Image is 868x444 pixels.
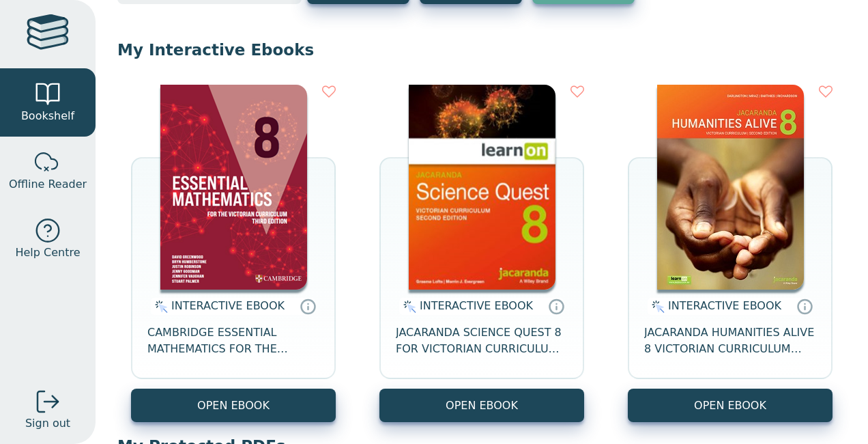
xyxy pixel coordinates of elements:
button: OPEN EBOOK [628,389,833,422]
span: Offline Reader [9,176,87,193]
img: bedfc1f2-ad15-45fb-9889-51f3863b3b8f.png [160,85,307,290]
span: Sign out [25,415,70,432]
button: OPEN EBOOK [131,389,336,422]
img: interactive.svg [648,299,665,315]
a: Interactive eBooks are accessed online via the publisher’s portal. They contain interactive resou... [548,298,564,314]
img: fffb2005-5288-ea11-a992-0272d098c78b.png [409,85,555,290]
span: Bookshelf [21,108,74,124]
a: Interactive eBooks are accessed online via the publisher’s portal. They contain interactive resou... [300,298,316,314]
span: JACARANDA SCIENCE QUEST 8 FOR VICTORIAN CURRICULUM LEARNON 2E EBOOK [396,324,568,357]
span: CAMBRIDGE ESSENTIAL MATHEMATICS FOR THE VICTORIAN CURRICULUM YEAR 8 EBOOK 3E [147,324,319,357]
img: bee2d5d4-7b91-e911-a97e-0272d098c78b.jpg [657,85,804,290]
p: My Interactive Ebooks [117,40,846,60]
span: JACARANDA HUMANITIES ALIVE 8 VICTORIAN CURRICULUM LEARNON EBOOK 2E [644,324,816,357]
button: OPEN EBOOK [379,389,584,422]
a: Interactive eBooks are accessed online via the publisher’s portal. They contain interactive resou... [796,298,813,314]
span: INTERACTIVE EBOOK [668,299,781,312]
img: interactive.svg [399,299,416,315]
span: Help Centre [15,245,80,261]
img: interactive.svg [151,299,168,315]
span: INTERACTIVE EBOOK [171,299,285,312]
span: INTERACTIVE EBOOK [420,299,533,312]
